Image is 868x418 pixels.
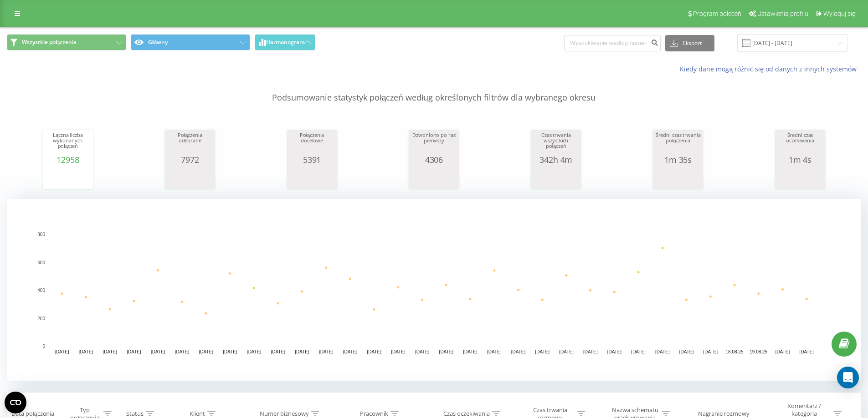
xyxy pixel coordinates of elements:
text: [DATE] [127,349,141,354]
div: Open Intercom Messenger [837,367,859,388]
span: Wszystkie połączenia [22,39,77,46]
span: Ustawienia profilu [757,10,808,17]
text: [DATE] [247,349,262,354]
text: [DATE] [79,349,93,354]
div: Połączenia odebrane [167,132,213,155]
text: 400 [37,288,45,293]
button: Eksport [665,35,714,51]
svg: A chart. [533,164,579,191]
div: Średni czas trwania połączenia [655,132,701,155]
text: [DATE] [175,349,190,354]
text: [DATE] [223,349,237,354]
text: [DATE] [151,349,165,354]
text: [DATE] [583,349,598,354]
text: [DATE] [439,349,454,354]
text: [DATE] [655,349,670,354]
text: [DATE] [799,349,814,354]
text: [DATE] [776,349,790,354]
svg: A chart. [655,164,701,191]
text: [DATE] [559,349,574,354]
div: Pracownik [360,410,388,418]
div: Data połączenia [11,410,54,418]
button: Harmonogram [255,34,315,50]
text: [DATE] [391,349,406,354]
text: [DATE] [367,349,381,354]
text: [DATE] [295,349,309,354]
text: [DATE] [487,349,502,354]
button: Open CMP widget [5,392,26,413]
text: [DATE] [535,349,550,354]
input: Wyszukiwanie według numeru [564,35,661,51]
span: Program poleceń [693,10,741,17]
text: [DATE] [415,349,430,354]
button: Główny [131,34,250,50]
a: Kiedy dane mogą różnić się od danych z innych systemów [680,65,861,73]
p: Podsumowanie statystyk połączeń według określonych filtrów dla wybranego okresu [7,74,861,104]
svg: A chart. [411,164,457,191]
svg: A chart. [7,199,861,381]
text: [DATE] [511,349,526,354]
text: 18.08.25 [726,349,744,354]
text: [DATE] [55,349,69,354]
div: 5391 [289,155,335,164]
svg: A chart. [45,164,91,191]
div: Łączna liczba wykonanych połączeń [45,132,91,155]
text: 0 [42,344,45,349]
div: Średni czas oczekiwania [777,132,823,155]
text: [DATE] [607,349,622,354]
div: Czas trwania wszystkich połączeń [533,132,579,155]
text: 200 [37,316,45,321]
div: 7972 [167,155,213,164]
button: Wszystkie połączenia [7,34,126,50]
div: 1m 35s [655,155,701,164]
text: 800 [37,232,45,237]
svg: A chart. [289,164,335,191]
text: 19.08.25 [750,349,767,354]
svg: A chart. [777,164,823,191]
text: [DATE] [319,349,334,354]
text: 600 [37,260,45,265]
div: Czas oczekiwania [443,410,490,418]
text: [DATE] [103,349,118,354]
div: 342h 4m [533,155,579,164]
div: Klient [190,410,205,418]
svg: A chart. [167,164,213,191]
div: Numer biznesowy [260,410,309,418]
div: Połączenia docelowe [289,132,335,155]
text: [DATE] [631,349,646,354]
text: [DATE] [679,349,694,354]
div: 1m 4s [777,155,823,164]
text: [DATE] [704,349,718,354]
div: 4306 [411,155,457,164]
text: [DATE] [343,349,358,354]
div: Nagranie rozmowy [698,410,750,418]
div: 12958 [45,155,91,164]
text: [DATE] [463,349,478,354]
div: Dzwoniono po raz pierwszy [411,132,457,155]
text: [DATE] [199,349,213,354]
span: Harmonogram [266,39,304,45]
text: [DATE] [271,349,286,354]
div: Status [126,410,144,418]
span: Wyloguj się [823,10,856,17]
